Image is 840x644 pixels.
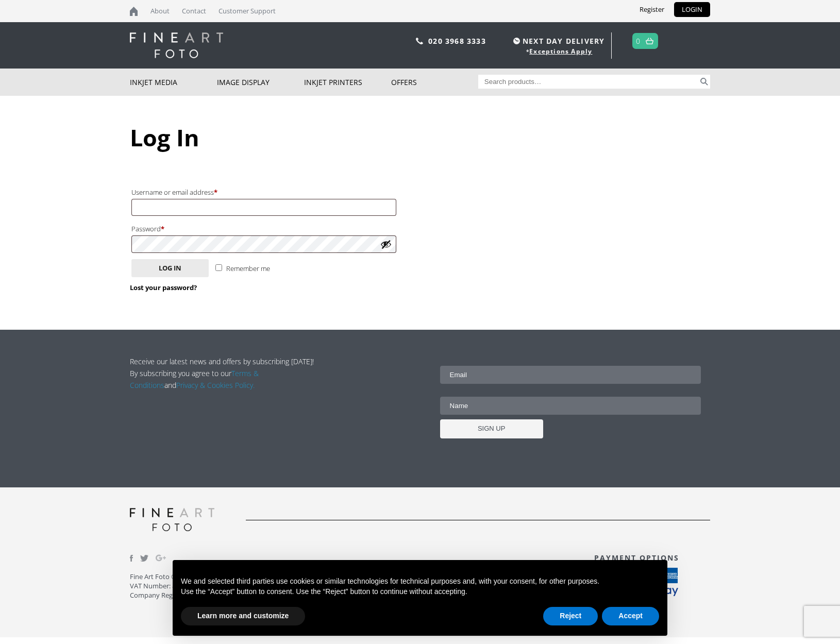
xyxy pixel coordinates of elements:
a: Terms & Conditions [130,368,259,390]
a: Privacy & Cookies Policy. [176,380,255,390]
p: We and selected third parties use cookies or similar technologies for technical purposes and, wit... [181,577,659,587]
label: Username or email address [131,185,396,199]
button: Learn more and customize [181,607,305,625]
span: Remember me [226,264,270,273]
a: Offers [391,69,478,96]
img: twitter.svg [140,555,148,562]
input: SIGN UP [440,419,543,438]
a: Exceptions Apply [529,47,592,56]
img: logo-white.svg [130,32,223,58]
img: phone.svg [416,38,423,44]
button: Show password [380,239,392,250]
input: Remember me [215,264,222,271]
a: Inkjet Media [130,69,217,96]
a: LOGIN [674,2,710,17]
p: Fine Art Foto © 2024 VAT Number: 839 2616 06 Company Registration Number: 5083485 [130,572,362,600]
input: Name [440,397,701,415]
a: Register [632,2,672,17]
input: Email [440,366,701,384]
img: basket.svg [646,38,653,44]
label: Password [131,222,396,235]
button: Log in [131,259,209,277]
img: facebook.svg [130,555,133,562]
input: Search products… [478,75,699,89]
button: Search [698,75,710,89]
h1: Log In [130,122,710,153]
p: Use the “Accept” button to consent. Use the “Reject” button to continue without accepting. [181,587,659,597]
a: Inkjet Printers [304,69,391,96]
a: Image Display [217,69,304,96]
a: 020 3968 3333 [428,36,486,46]
button: Accept [602,607,659,625]
button: Reject [543,607,598,625]
img: Google_Plus.svg [156,553,166,563]
img: logo-grey.svg [130,508,214,531]
span: NEXT DAY DELIVERY [511,35,604,47]
img: time.svg [513,38,520,44]
a: Lost your password? [130,283,197,292]
a: 0 [636,33,641,48]
p: Receive our latest news and offers by subscribing [DATE]! By subscribing you agree to our and [130,355,320,391]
